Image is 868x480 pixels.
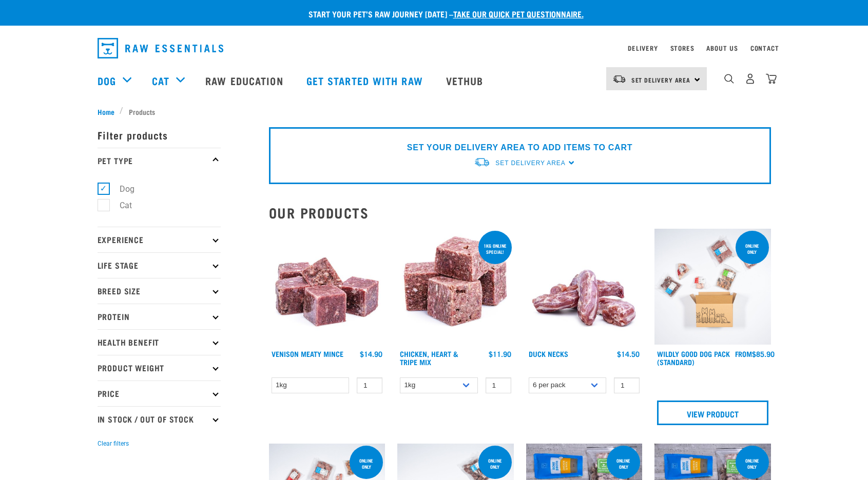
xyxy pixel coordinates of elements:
button: Clear filters [98,439,129,448]
span: FROM [735,352,752,355]
a: View Product [657,401,768,425]
p: Protein [98,304,221,329]
div: Online Only [736,238,769,259]
img: 1117 Venison Meat Mince 01 [269,229,385,345]
img: 1062 Chicken Heart Tripe Mix 01 [397,229,514,345]
a: Dog [98,73,116,88]
img: van-moving.png [474,157,490,168]
div: $14.50 [617,350,640,358]
p: Product Weight [98,355,221,381]
a: Raw Education [195,60,296,101]
div: online only [736,453,769,474]
nav: dropdown navigation [89,34,779,63]
div: online only [607,453,640,474]
span: Home [98,106,114,117]
a: take our quick pet questionnaire. [453,11,584,16]
img: Pile Of Duck Necks For Pets [526,229,643,345]
img: user.png [745,73,756,84]
p: Breed Size [98,278,221,304]
a: Get started with Raw [296,60,436,101]
a: Wildly Good Dog Pack (Standard) [657,352,730,364]
a: Contact [750,46,779,50]
a: Venison Meaty Mince [272,352,343,355]
div: $85.90 [735,350,775,358]
div: $11.90 [489,350,511,358]
label: Dog [103,183,139,195]
p: Life Stage [98,252,221,278]
a: Cat [152,73,169,88]
div: Online Only [350,453,383,474]
nav: breadcrumbs [98,106,771,117]
span: Set Delivery Area [495,159,565,167]
input: 1 [357,377,382,393]
h2: Our Products [269,205,771,221]
a: Stores [670,46,695,50]
img: Dog 0 2sec [654,229,771,345]
img: van-moving.png [612,74,626,84]
p: Pet Type [98,148,221,173]
a: Chicken, Heart & Tripe Mix [400,352,458,364]
div: Online Only [478,453,512,474]
p: Health Benefit [98,329,221,355]
input: 1 [486,377,511,393]
a: Duck Necks [529,352,568,355]
input: 1 [614,377,640,393]
p: SET YOUR DELIVERY AREA TO ADD ITEMS TO CART [407,142,632,154]
img: home-icon-1@2x.png [724,74,734,84]
div: 1kg online special! [478,238,512,259]
span: Set Delivery Area [631,78,691,82]
a: About Us [706,46,738,50]
img: home-icon@2x.png [766,73,777,84]
a: Delivery [628,46,658,50]
p: Price [98,381,221,406]
img: Raw Essentials Logo [98,38,223,58]
a: Vethub [436,60,496,101]
label: Cat [103,199,136,212]
p: Filter products [98,122,221,148]
p: In Stock / Out Of Stock [98,406,221,432]
a: Home [98,106,120,117]
p: Experience [98,227,221,252]
div: $14.90 [360,350,382,358]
